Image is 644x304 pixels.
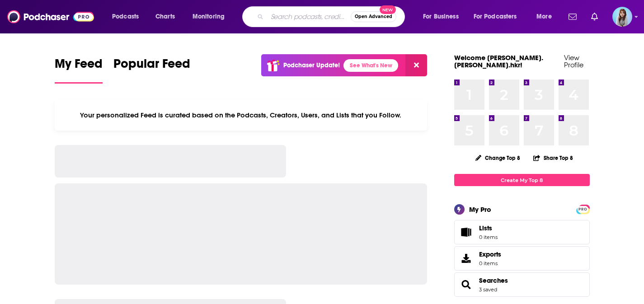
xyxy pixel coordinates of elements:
a: My Feed [55,56,103,84]
a: Charts [150,9,180,24]
button: open menu [186,9,236,24]
span: My Feed [55,56,103,77]
span: 0 items [479,260,501,267]
div: My Pro [469,205,491,214]
span: Searches [454,272,590,297]
span: Popular Feed [113,56,190,77]
span: Lists [457,226,475,239]
img: User Profile [612,7,632,27]
a: Popular Feed [113,56,190,84]
a: See What's New [343,59,398,72]
p: Podchaser Update! [283,61,340,69]
span: For Podcasters [474,10,517,23]
span: Monitoring [193,10,225,23]
button: Share Top 8 [533,149,573,167]
span: Exports [479,250,501,258]
button: open menu [106,9,150,24]
a: Lists [454,220,590,244]
a: Exports [454,246,590,271]
div: Search podcasts, credits, & more... [251,6,414,27]
button: Open AdvancedNew [351,11,396,22]
button: open menu [468,9,530,24]
a: 3 saved [479,286,497,293]
button: open menu [530,9,563,24]
a: PRO [578,206,588,212]
span: PRO [578,206,588,213]
div: Your personalized Feed is curated based on the Podcasts, Creators, Users, and Lists that you Follow. [55,100,428,131]
span: 0 items [479,234,498,240]
span: Podcasts [112,10,139,23]
span: More [536,10,552,23]
a: Searches [479,276,508,285]
span: Lists [479,224,498,232]
span: Exports [457,252,475,265]
span: Logged in as ana.predescu.hkr [612,7,632,27]
button: Show profile menu [612,7,632,27]
button: open menu [417,9,470,24]
a: Show notifications dropdown [588,9,602,24]
img: Podchaser - Follow, Share and Rate Podcasts [7,8,94,25]
a: Create My Top 8 [454,174,590,186]
input: Search podcasts, credits, & more... [267,9,351,24]
a: View Profile [564,53,583,69]
a: Show notifications dropdown [565,9,580,24]
button: Change Top 8 [470,152,526,164]
a: Searches [457,278,475,291]
a: Welcome [PERSON_NAME].[PERSON_NAME].hkr! [454,53,543,69]
span: New [380,5,396,14]
span: Lists [479,224,492,232]
span: Charts [155,10,175,23]
span: For Business [423,10,459,23]
span: Open Advanced [355,14,392,19]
